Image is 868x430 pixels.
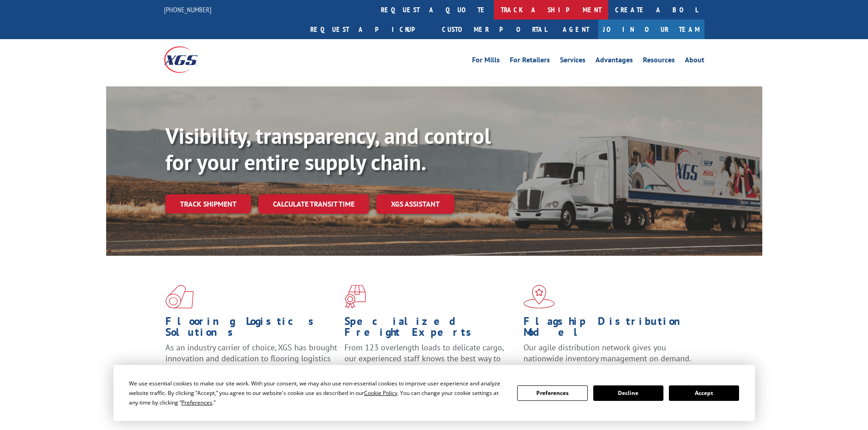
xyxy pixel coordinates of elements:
a: For Mills [472,56,500,66]
div: We use essential cookies to make our site work. With your consent, we may also use non-essential ... [129,379,506,407]
span: Cookie Policy [364,389,397,397]
span: As an industry carrier of choice, XGS has brought innovation and dedication to flooring logistics... [165,342,337,374]
h1: Specialized Freight Experts [344,316,517,342]
a: Advantages [596,56,633,66]
button: Preferences [517,385,587,401]
a: Track shipment [165,194,251,213]
a: For Retailers [510,56,550,66]
a: Customer Portal [435,20,554,39]
a: Calculate transit time [258,194,369,214]
button: Accept [669,385,739,401]
span: Our agile distribution network gives you nationwide inventory management on demand. [524,342,691,364]
a: Resources [643,56,675,66]
img: xgs-icon-focused-on-flooring-red [344,285,366,309]
a: Request a pickup [303,20,435,39]
h1: Flooring Logistics Solutions [165,316,338,342]
a: Agent [554,20,598,39]
a: Services [560,56,586,66]
span: Preferences [181,399,212,406]
div: Cookie Consent Prompt [113,365,755,421]
button: Decline [593,385,663,401]
h1: Flagship Distribution Model [524,316,696,342]
p: From 123 overlength loads to delicate cargo, our experienced staff knows the best way to move you... [344,342,517,383]
a: XGS ASSISTANT [376,194,454,214]
img: xgs-icon-flagship-distribution-model-red [524,285,555,309]
a: About [685,56,704,66]
b: Visibility, transparency, and control for your entire supply chain. [165,121,491,176]
img: xgs-icon-total-supply-chain-intelligence-red [165,285,194,309]
a: [PHONE_NUMBER] [164,5,211,14]
a: Join Our Team [598,20,704,39]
